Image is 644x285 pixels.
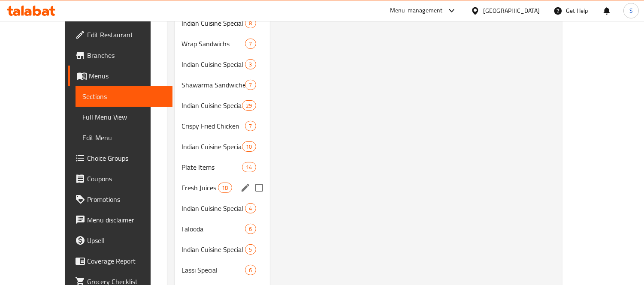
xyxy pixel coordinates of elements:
[181,100,242,111] span: Indian Cuisine Special - Vegetable
[68,24,172,45] a: Edit Restaurant
[245,121,256,131] div: items
[245,39,256,49] div: items
[245,246,255,254] span: 5
[68,66,172,86] a: Menus
[181,141,242,152] span: Indian Cuisine Special - Chicken
[87,215,166,225] span: Menu disclaimer
[181,244,245,255] span: Indian Cuisine Special - Mutton
[181,59,245,69] span: Indian Cuisine Special - Egg
[175,239,270,260] div: Indian Cuisine Special - Mutton5
[89,71,166,81] span: Menus
[82,112,166,122] span: Full Menu View
[175,219,270,239] div: Falooda6
[68,251,172,271] a: Coverage Report
[68,45,172,66] a: Branches
[181,121,245,131] span: Crispy Fried Chicken
[629,6,633,15] span: S
[245,225,255,233] span: 6
[245,60,255,69] span: 3
[181,265,245,275] span: Lassi Special
[175,177,270,198] div: Fresh Juices18edit
[87,30,166,40] span: Edit Restaurant
[239,181,252,194] button: edit
[242,162,256,172] div: items
[175,157,270,177] div: Plate Items14
[245,203,256,213] div: items
[245,18,256,28] div: items
[175,198,270,219] div: Indian Cuisine Special - Beef4
[181,80,245,90] span: Shawarma Sandwiches
[68,168,172,189] a: Coupons
[175,136,270,157] div: Indian Cuisine Special - Chicken10
[175,95,270,116] div: Indian Cuisine Special - Vegetable29
[181,18,245,28] span: Indian Cuisine Special - Seafood
[245,244,256,255] div: items
[68,210,172,230] a: Menu disclaimer
[181,224,245,234] span: Falooda
[68,189,172,210] a: Promotions
[87,153,166,163] span: Choice Groups
[87,194,166,204] span: Promotions
[245,265,256,275] div: items
[245,204,255,213] span: 4
[245,224,256,234] div: items
[175,33,270,54] div: Wrap Sandwichs7
[82,91,166,102] span: Sections
[242,100,256,111] div: items
[181,162,242,172] span: Plate Items
[87,235,166,246] span: Upsell
[242,141,256,152] div: items
[175,75,270,95] div: Shawarma Sandwiches7
[242,163,255,171] span: 14
[68,148,172,168] a: Choice Groups
[175,116,270,136] div: Crispy Fried Chicken7
[245,81,255,89] span: 7
[245,80,256,90] div: items
[87,174,166,184] span: Coupons
[242,143,255,151] span: 10
[245,40,255,48] span: 7
[245,59,256,69] div: items
[76,107,172,127] a: Full Menu View
[76,127,172,148] a: Edit Menu
[218,183,232,193] div: items
[242,102,255,110] span: 29
[175,54,270,75] div: Indian Cuisine Special - Egg3
[68,230,172,251] a: Upsell
[181,203,245,213] span: Indian Cuisine Special - Beef
[245,19,255,27] span: 8
[82,132,166,143] span: Edit Menu
[175,260,270,280] div: Lassi Special6
[87,256,166,266] span: Coverage Report
[218,184,231,192] span: 18
[87,50,166,60] span: Branches
[175,13,270,33] div: Indian Cuisine Special - Seafood8
[245,122,255,130] span: 7
[181,183,218,193] span: Fresh Juices
[390,6,443,16] div: Menu-management
[181,39,245,49] span: Wrap Sandwichs
[483,6,540,15] div: [GEOGRAPHIC_DATA]
[245,266,255,274] span: 6
[76,86,172,107] a: Sections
